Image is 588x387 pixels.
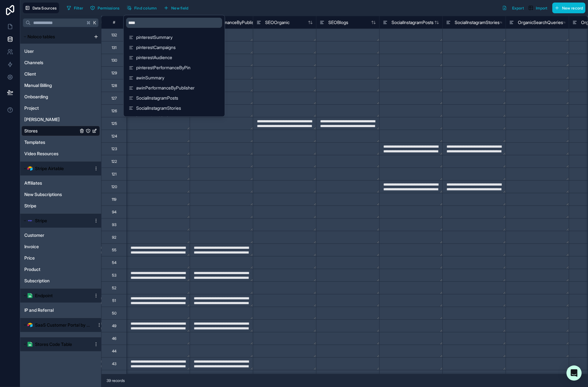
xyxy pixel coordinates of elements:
span: Data Sources [33,6,57,10]
div: 132 [111,33,117,38]
a: Templates [24,139,78,145]
a: New Subscriptions [24,191,84,198]
div: 44 [112,349,116,354]
span: Find column [134,6,157,10]
a: Affiliates [24,180,84,186]
div: 130 [111,58,117,63]
div: 128 [111,83,117,88]
div: 120 [111,184,117,189]
div: 43 [112,361,116,366]
span: Price [24,255,35,261]
span: SocialInstagramPosts [391,19,433,26]
span: Filter [74,6,83,10]
button: Filter [64,3,86,13]
span: Templates [24,139,45,145]
span: pinterestPerformanceByPin [136,65,213,71]
span: Project [24,105,39,111]
a: Product [24,266,84,273]
span: Product [24,266,40,273]
a: Project [24,105,78,111]
a: Invoice [24,243,84,250]
a: Manual Billing [24,82,78,89]
a: Price [24,255,84,261]
img: Airtable Logo [27,322,33,328]
span: Stripe [24,203,36,209]
div: 50 [112,311,116,316]
span: Import [536,6,548,10]
span: Invoice [24,243,39,250]
span: 39 records [106,378,125,383]
a: Client [24,71,78,77]
div: 51 [112,298,116,303]
button: Google Sheets logoEndpoint [21,291,91,300]
button: Find column [124,3,159,13]
span: Stripe Airtable [35,165,64,172]
span: New field [171,6,189,10]
div: 124 [111,134,117,139]
div: Customer [21,230,100,240]
a: New record [550,3,585,13]
div: 93 [112,222,116,227]
div: User [21,46,100,56]
div: Open Intercom Messenger [567,365,582,381]
div: 129 [111,71,117,76]
span: Export [512,6,524,10]
span: [PERSON_NAME] [24,116,60,123]
span: New Subscriptions [24,191,62,198]
a: Subscription [24,278,84,284]
div: Rex [21,114,100,125]
div: Onboarding [21,92,100,102]
div: IP and Referral [21,305,100,315]
span: Stores [24,128,38,134]
span: Permissions [98,6,119,10]
span: K [93,21,97,25]
div: 122 [111,159,117,164]
a: IP and Referral [24,307,84,313]
div: Subscription [21,276,100,286]
div: Channels [21,58,100,68]
a: User [24,48,78,54]
span: Affiliates [24,180,42,186]
span: awinPerformanceByPublisher [202,19,260,26]
span: pinterestAudience [136,55,213,61]
div: 125 [111,121,117,126]
span: SocialInstagramPosts [136,95,213,101]
div: New Subscriptions [21,189,100,200]
div: 39 [112,374,116,379]
button: Google Sheets logoStores Code Table [21,340,91,349]
button: New record [552,3,585,13]
div: 52 [112,286,116,291]
span: SocialInstagramStories [136,105,213,112]
div: Product [21,264,100,274]
div: 92 [112,235,116,240]
span: Customer [24,232,44,238]
span: Video Resources [24,150,58,157]
button: Data Sources [23,3,59,13]
div: 46 [112,336,116,341]
div: Affiliates [21,178,100,188]
div: Stores [21,126,100,136]
span: SEOBlogs [328,19,348,26]
span: OrganicSearchQueries [518,19,563,26]
span: New record [562,6,583,10]
button: Export [500,3,526,13]
span: Onboarding [24,94,48,100]
img: Google Sheets logo [27,342,33,347]
span: awinSummary [136,75,213,81]
button: Import [526,3,550,13]
img: Airtable Logo [27,166,33,171]
span: Subscription [24,278,50,284]
div: Client [21,69,100,79]
div: Stripe [21,201,100,211]
img: svg+xml,%3c [27,218,33,223]
span: pinterestSummary [136,34,213,41]
button: Permissions [88,3,122,13]
span: SocialInstagramStories [455,19,500,26]
span: Stores Code Table [35,341,72,347]
div: 127 [111,96,117,101]
span: awinPerformanceByPublisher [136,85,213,91]
div: 121 [112,172,116,177]
a: Customer [24,232,84,238]
div: Price [21,253,100,263]
span: Client [24,71,36,77]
